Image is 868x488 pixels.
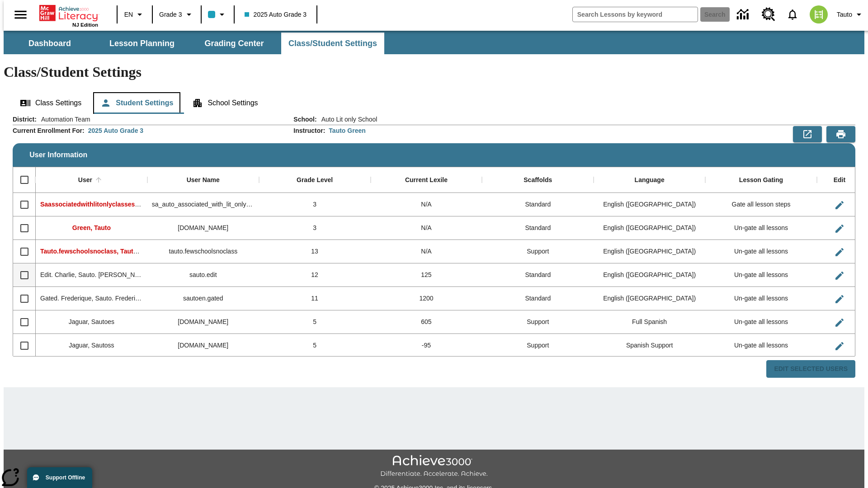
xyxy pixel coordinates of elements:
button: Edit User [830,290,849,308]
button: Export to CSV [793,126,822,142]
span: Edit. Charlie, Sauto. Charlie [40,271,151,278]
h2: School : [293,116,316,123]
div: Standard [482,287,594,310]
button: Support Offline [27,467,92,488]
div: User Name [187,176,220,184]
div: Language [635,176,665,184]
div: N/A [371,240,482,263]
a: Notifications [781,3,804,26]
span: Tauto [837,10,852,19]
h2: District : [13,116,37,123]
div: 1200 [371,287,482,310]
span: NJ Edition [72,22,98,28]
span: Jaguar, Sautoes [69,318,114,325]
h1: Class/Student Settings [4,64,864,80]
div: Standard [482,216,594,240]
span: Saassociatedwithlitonlyclasses, Saassociatedwithlitonlyclasses [40,201,233,208]
div: English (US) [594,287,705,310]
span: EN [124,10,133,19]
div: Spanish Support [594,334,705,357]
div: SubNavbar [4,31,864,54]
span: Grading Center [204,38,264,49]
span: Dashboard [28,38,71,49]
div: Tauto Green [329,126,365,135]
span: Automation Team [37,115,90,124]
div: sautoss.jaguar [147,334,259,357]
div: sautoes.jaguar [147,310,259,334]
div: tauto.green [147,216,259,240]
div: 12 [259,263,371,287]
button: Lesson Planning [97,33,187,54]
span: Auto Lit only School [317,115,377,124]
div: Un-gate all lessons [705,240,817,263]
div: Home [39,3,98,28]
div: Un-gate all lessons [705,334,817,357]
button: School Settings [185,92,265,114]
div: Gate all lesson steps [705,193,817,216]
button: Profile/Settings [833,6,868,23]
button: Edit User [830,314,849,332]
button: Edit User [830,337,849,355]
div: 3 [259,193,371,216]
span: Grade 3 [159,10,182,19]
button: Class Settings [13,92,89,114]
div: 13 [259,240,371,263]
button: Edit User [830,243,849,261]
button: Student Settings [93,92,180,114]
div: Support [482,310,594,334]
div: tauto.fewschoolsnoclass [147,240,259,263]
button: Grade: Grade 3, Select a grade [156,6,198,23]
div: N/A [371,216,482,240]
button: Class color is light blue. Change class color [204,6,231,23]
div: English (US) [594,193,705,216]
div: Full Spanish [594,310,705,334]
div: Support [482,334,594,357]
a: Data Center [731,2,756,27]
div: English (US) [594,240,705,263]
div: Lesson Gating [739,176,783,184]
div: Standard [482,263,594,287]
span: Gated. Frederique, Sauto. Frederique [40,295,146,302]
div: sa_auto_associated_with_lit_only_classes [147,193,259,216]
div: Support [482,240,594,263]
button: Dashboard [5,33,95,54]
div: English (US) [594,263,705,287]
div: Un-gate all lessons [705,263,817,287]
div: Class/Student Settings [13,92,855,114]
div: sautoen.gated [147,287,259,310]
button: Select a new avatar [804,3,833,26]
span: Support Offline [46,474,85,481]
button: Grading Center [189,33,279,54]
div: Un-gate all lessons [705,216,817,240]
a: Home [39,4,98,22]
button: Edit User [830,267,849,285]
button: Language: EN, Select a language [120,6,149,23]
div: Edit [834,176,845,184]
span: User Information [29,151,87,159]
img: Achieve3000 Differentiate Accelerate Achieve [380,455,488,478]
div: Un-gate all lessons [705,310,817,334]
span: Jaguar, Sautoss [69,342,114,349]
div: 605 [371,310,482,334]
div: 125 [371,263,482,287]
img: avatar image [810,5,828,23]
span: Tauto.fewschoolsnoclass, Tauto.fewschoolsnoclass [40,248,197,255]
button: Edit User [830,196,849,214]
button: Print Preview [826,126,855,142]
span: Class/Student Settings [288,38,377,49]
span: Lesson Planning [109,38,175,49]
div: 11 [259,287,371,310]
div: English (US) [594,216,705,240]
button: Class/Student Settings [281,33,384,54]
div: Standard [482,193,594,216]
div: User [78,176,92,184]
div: -95 [371,334,482,357]
div: Un-gate all lessons [705,287,817,310]
div: Scaffolds [524,176,552,184]
div: Current Lexile [405,176,448,184]
div: SubNavbar [4,33,385,54]
input: search field [573,7,698,22]
div: Grade Level [297,176,333,184]
h2: Instructor : [293,127,325,135]
button: Edit User [830,220,849,238]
